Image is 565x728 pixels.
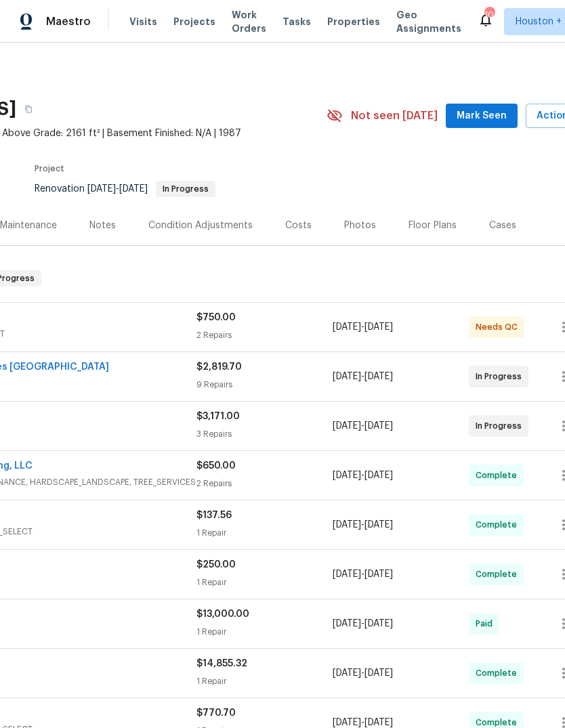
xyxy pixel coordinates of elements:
span: - [333,469,393,482]
span: $770.70 [196,708,236,718]
span: [DATE] [333,322,361,332]
span: Not seen [DATE] [351,109,438,123]
button: Copy Address [16,97,41,121]
div: 3 Repairs [196,427,333,441]
div: 10 [484,8,494,22]
span: - [333,370,393,383]
span: - [333,568,393,581]
span: In Progress [157,185,214,193]
span: Complete [476,469,522,482]
span: Needs QC [476,320,523,334]
span: - [333,320,393,334]
span: $13,000.00 [196,609,249,619]
span: - [333,518,393,532]
div: Costs [285,219,312,232]
span: [DATE] [333,520,361,530]
span: [DATE] [333,619,361,628]
span: [DATE] [119,184,148,194]
span: [DATE] [333,471,361,480]
span: $2,819.70 [196,362,242,372]
span: [DATE] [364,421,393,431]
span: [DATE] [333,718,361,727]
span: Complete [476,568,522,581]
span: [DATE] [364,520,393,530]
span: Complete [476,518,522,532]
span: - [87,184,148,194]
span: [DATE] [364,619,393,628]
span: Tasks [282,17,311,26]
div: 2 Repairs [196,477,333,490]
span: [DATE] [364,471,393,480]
div: 9 Repairs [196,378,333,391]
div: 1 Repair [196,625,333,639]
span: [DATE] [364,322,393,332]
span: [DATE] [364,668,393,678]
span: $650.00 [196,461,236,471]
span: $137.56 [196,511,232,520]
span: In Progress [476,419,527,433]
span: Geo Assignments [396,8,461,35]
span: $14,855.32 [196,659,247,668]
span: [DATE] [333,372,361,381]
span: - [333,617,393,630]
span: [DATE] [364,570,393,579]
div: Notes [89,219,116,232]
div: Photos [344,219,376,232]
span: [DATE] [364,372,393,381]
span: Complete [476,666,522,680]
span: [DATE] [333,668,361,678]
span: [DATE] [333,421,361,431]
span: Work Orders [232,8,266,35]
button: Mark Seen [446,104,518,129]
span: Maestro [46,15,91,28]
div: 1 Repair [196,576,333,589]
span: Mark Seen [457,108,507,125]
span: - [333,419,393,433]
span: Paid [476,617,498,630]
div: Cases [489,219,516,232]
div: 1 Repair [196,675,333,688]
span: $750.00 [196,313,236,322]
span: Renovation [35,184,215,194]
span: [DATE] [333,570,361,579]
span: [DATE] [87,184,116,194]
span: [DATE] [364,718,393,727]
span: $250.00 [196,560,236,570]
span: Visits [129,15,157,28]
span: $3,171.00 [196,412,240,421]
span: - [333,666,393,680]
div: 1 Repair [196,526,333,540]
div: Floor Plans [409,219,457,232]
div: 2 Repairs [196,328,333,342]
div: Condition Adjustments [148,219,253,232]
span: In Progress [476,370,527,383]
span: Project [35,165,64,173]
span: Properties [327,15,380,28]
span: Projects [173,15,215,28]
